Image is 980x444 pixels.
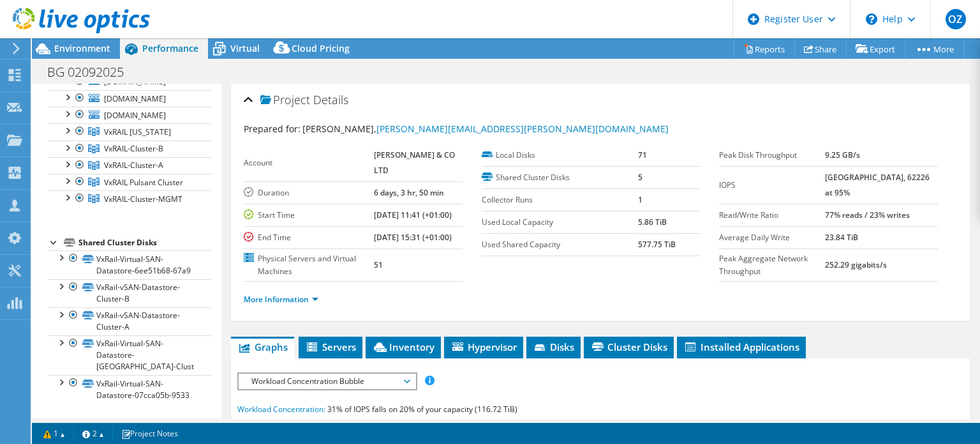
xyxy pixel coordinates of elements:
span: Workload Concentration: [237,404,325,415]
span: Virtual [230,42,260,54]
label: Read/Write Ratio [719,209,825,222]
label: Average Daily Write [719,231,825,244]
label: Local Disks [482,149,638,162]
b: 6 days, 3 hr, 50 min [374,187,444,198]
a: Reports [734,39,795,59]
a: More [905,39,964,59]
b: [GEOGRAPHIC_DATA], 62226 at 95% [825,172,930,198]
span: OZ [946,9,966,29]
b: 77% reads / 23% writes [825,210,910,220]
b: 1 [638,194,642,205]
span: Installed Applications [683,341,799,353]
span: 31% of IOPS falls on 20% of your capacity (116.72 TiB) [327,404,517,415]
label: End Time [244,231,374,244]
a: VxRAIL-Cluster-B [48,141,211,157]
label: IOPS [719,179,825,192]
b: 252.29 gigabits/s [825,259,887,270]
label: Physical Servers and Virtual Machines [244,252,374,278]
span: Workload Concentration Bubble [245,374,409,389]
b: 577.75 TiB [638,239,676,250]
span: Disks [533,341,574,353]
a: [DOMAIN_NAME] [48,90,211,107]
a: [PERSON_NAME][EMAIL_ADDRESS][PERSON_NAME][DOMAIN_NAME] [376,123,669,135]
span: VxRAIL-Cluster-B [104,143,163,154]
span: Performance [142,42,198,54]
b: [DATE] 15:31 (+01:00) [374,232,452,243]
label: Account [244,157,374,169]
a: VxRail-vSAN-Datastore-Cluster-B [48,279,211,307]
a: VxRAIL New York [48,123,211,140]
a: More Information [244,294,318,305]
span: VxRAIL-Cluster-A [104,160,163,171]
span: Inventory [372,341,434,353]
label: Peak Disk Throughput [719,149,825,162]
b: 9.25 GB/s [825,149,860,160]
span: [PERSON_NAME], [302,123,669,135]
span: Hypervisor [450,341,517,353]
span: Servers [305,341,356,353]
a: Share [794,39,847,59]
span: Environment [54,42,110,54]
span: Details [313,92,348,107]
span: [DOMAIN_NAME] [104,93,166,104]
a: [DOMAIN_NAME] [48,107,211,123]
span: VxRAIL [US_STATE] [104,126,171,137]
label: Used Shared Capacity [482,238,638,251]
b: [DATE] 11:41 (+01:00) [374,210,452,220]
span: Project [260,94,310,107]
label: Prepared for: [244,123,301,135]
b: 5.86 TiB [638,217,667,227]
label: Start Time [244,209,374,222]
a: VxRAIL-Cluster-A [48,157,211,174]
b: 5 [638,172,642,183]
svg: \n [866,13,877,25]
b: 71 [638,149,647,160]
h1: BG 02092025 [41,65,144,79]
span: Cloud Pricing [292,42,350,54]
label: Duration [244,187,374,199]
a: 1 [34,425,74,441]
label: Collector Runs [482,194,638,206]
b: 51 [374,259,383,270]
a: Project Notes [112,425,187,441]
a: VxRail-vSAN-Datastore-Cluster-A [48,307,211,335]
span: Cluster Disks [590,341,667,353]
a: VxRail-Virtual-SAN-Datastore-07cca05b-9533 [48,375,211,403]
label: Peak Aggregate Network Throughput [719,252,825,278]
b: [PERSON_NAME] & CO LTD [374,149,455,176]
a: VxRAIL Pulsant Cluster [48,174,211,190]
span: Graphs [237,341,288,353]
div: Shared Cluster Disks [78,235,211,250]
label: Shared Cluster Disks [482,171,638,184]
span: VxRAIL-Cluster-MGMT [104,194,182,204]
label: Used Local Capacity [482,216,638,229]
b: 23.84 TiB [825,232,858,243]
a: VxRail-Virtual-SAN-Datastore-6ee51b68-67a9 [48,250,211,279]
a: 2 [73,425,113,441]
a: VxRail-Virtual-SAN-Datastore-[GEOGRAPHIC_DATA]-Clust [48,335,211,375]
span: [DOMAIN_NAME] [104,110,166,121]
a: VxRAIL-Cluster-MGMT [48,190,211,207]
span: VxRAIL Pulsant Cluster [104,177,183,188]
a: Export [846,39,905,59]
